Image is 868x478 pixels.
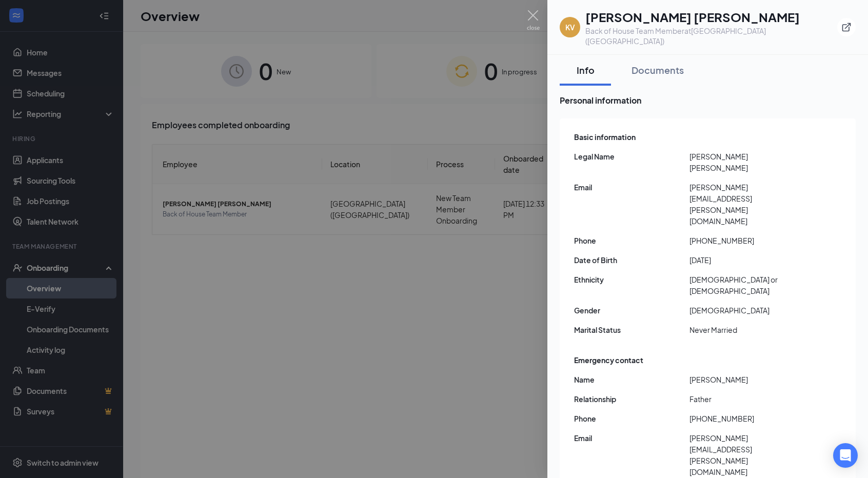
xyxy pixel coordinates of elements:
div: KV [565,22,575,32]
h1: [PERSON_NAME] [PERSON_NAME] [585,8,837,26]
svg: ExternalLink [841,22,852,32]
span: Never Married [689,324,805,335]
span: Basic information [574,131,636,143]
span: Ethnicity [574,274,689,285]
div: Back of House Team Member at [GEOGRAPHIC_DATA] ([GEOGRAPHIC_DATA]) [585,26,837,46]
span: [PHONE_NUMBER] [689,413,805,424]
span: Legal Name [574,151,689,162]
span: Relationship [574,393,689,405]
span: Personal information [560,94,856,107]
span: [PERSON_NAME] [PERSON_NAME] [689,151,805,173]
span: Marital Status [574,324,689,335]
span: [PERSON_NAME][EMAIL_ADDRESS][PERSON_NAME][DOMAIN_NAME] [689,182,805,227]
span: [PERSON_NAME] [689,374,805,385]
span: Date of Birth [574,254,689,266]
span: [DEMOGRAPHIC_DATA] [689,305,805,316]
span: Email [574,182,689,193]
span: [DEMOGRAPHIC_DATA] or [DEMOGRAPHIC_DATA] [689,274,805,296]
div: Open Intercom Messenger [833,443,858,468]
span: [PERSON_NAME][EMAIL_ADDRESS][PERSON_NAME][DOMAIN_NAME] [689,432,805,477]
div: Documents [632,64,684,76]
span: Email [574,432,689,444]
span: Name [574,374,689,385]
span: Phone [574,413,689,424]
div: Info [570,64,601,76]
span: Father [689,393,805,405]
span: [DATE] [689,254,805,266]
span: Gender [574,305,689,316]
button: ExternalLink [837,18,856,36]
span: Phone [574,235,689,246]
span: Emergency contact [574,354,643,366]
span: [PHONE_NUMBER] [689,235,805,246]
